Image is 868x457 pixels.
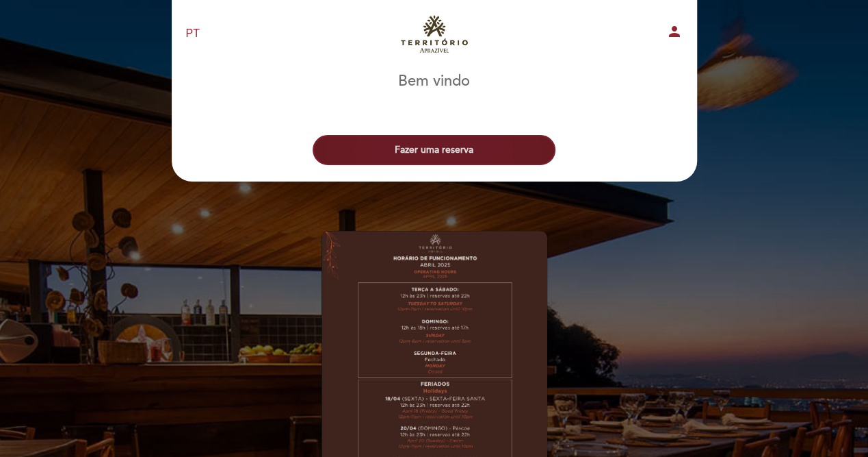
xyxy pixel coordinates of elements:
button: Fazer uma reserva [313,135,555,165]
h1: Bem vindo [398,73,470,90]
a: Aprazível [349,15,520,53]
i: person [666,23,683,40]
button: person [666,23,683,45]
